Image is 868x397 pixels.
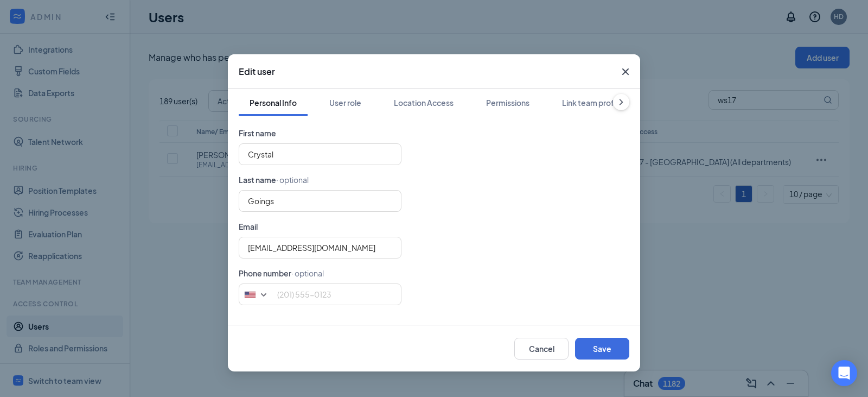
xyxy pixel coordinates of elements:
[250,97,297,108] div: Personal Info
[619,65,632,78] svg: Cross
[514,338,569,360] button: Cancel
[239,268,291,278] span: Phone number
[562,97,622,108] div: Link team profile
[329,97,361,108] div: User role
[613,94,629,110] button: ChevronRight
[616,97,627,108] svg: ChevronRight
[394,97,454,108] div: Location Access
[276,175,309,185] span: · optional
[831,360,857,386] div: Open Intercom Messenger
[486,97,529,108] div: Permissions
[239,66,275,78] h3: Edit user
[611,54,640,89] button: Close
[239,283,401,305] input: (201) 555-0123
[575,338,629,360] button: Save
[239,175,276,185] span: Last name
[239,284,275,305] div: United States: +1
[239,222,258,231] span: Email
[291,268,324,278] span: · optional
[239,128,276,138] span: First name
